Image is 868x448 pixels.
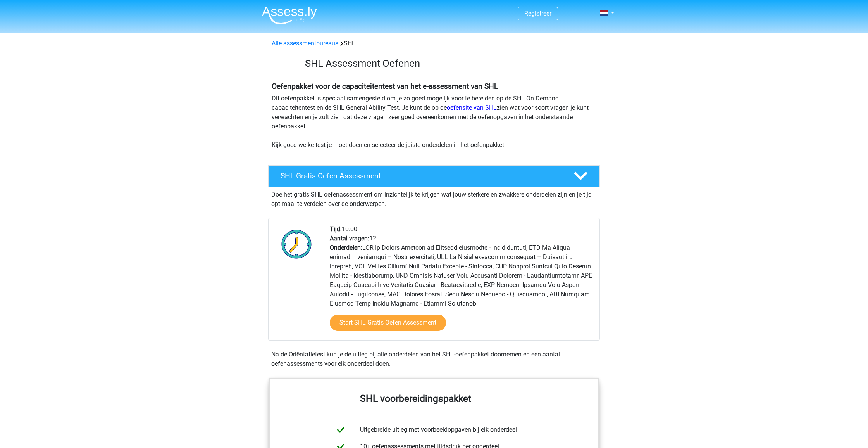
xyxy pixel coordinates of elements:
[524,10,551,17] a: Registreer
[330,225,342,233] b: Tijd:
[272,40,338,47] a: Alle assessmentbureaus
[268,350,600,368] div: Na de Oriëntatietest kun je de uitleg bij alle onderdelen van het SHL-oefenpakket doornemen en ee...
[272,82,498,91] b: Oefenpakket voor de capaciteitentest van het e-assessment van SHL
[447,104,497,111] a: oefensite van SHL
[265,165,603,187] a: SHL Gratis Oefen Assessment
[272,94,596,150] p: Dit oefenpakket is speciaal samengesteld om je zo goed mogelijk voor te bereiden op de SHL On Dem...
[277,225,316,263] img: Klok
[269,39,599,48] div: SHL
[330,235,369,242] b: Aantal vragen:
[330,315,446,331] a: Start SHL Gratis Oefen Assessment
[268,187,600,209] div: Doe het gratis SHL oefenassessment om inzichtelijk te krijgen wat jouw sterkere en zwakkere onder...
[281,171,561,180] h4: SHL Gratis Oefen Assessment
[262,6,317,24] img: Assessly
[324,225,599,340] div: 10:00 12 LOR Ip Dolors Ametcon ad Elitsedd eiusmodte - Incididuntutl, ETD Ma Aliqua enimadm venia...
[305,57,594,69] h3: SHL Assessment Oefenen
[330,244,362,251] b: Onderdelen:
